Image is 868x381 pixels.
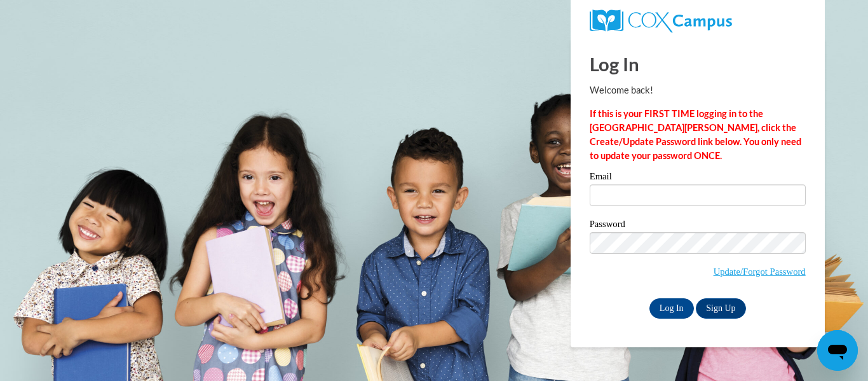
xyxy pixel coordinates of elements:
input: Log In [649,298,694,319]
a: Update/Forgot Password [714,267,806,277]
p: Welcome back! [590,83,806,97]
h1: Log In [590,51,806,77]
a: COX Campus [590,10,806,32]
label: Password [590,219,806,232]
a: Sign Up [696,298,745,319]
label: Email [590,172,806,184]
iframe: Button to launch messaging window [817,330,858,371]
strong: If this is your FIRST TIME logging in to the [GEOGRAPHIC_DATA][PERSON_NAME], click the Create/Upd... [590,108,801,161]
img: COX Campus [590,10,732,32]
